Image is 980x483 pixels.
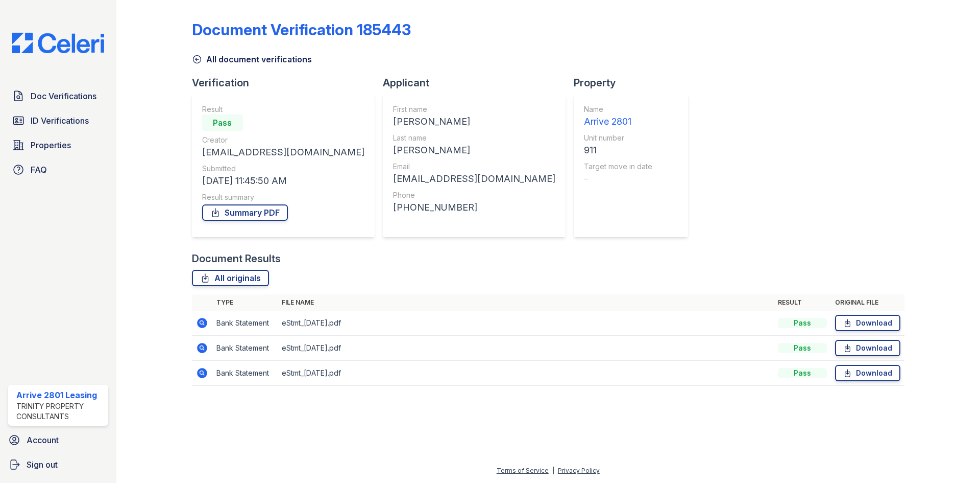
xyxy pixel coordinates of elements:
[393,172,555,186] div: [EMAIL_ADDRESS][DOMAIN_NAME]
[584,104,652,114] div: Name
[27,458,58,471] span: Sign out
[552,467,554,474] div: |
[192,20,411,39] div: Document Verification 185443
[202,114,243,131] div: Pass
[778,368,827,378] div: Pass
[8,110,108,131] a: ID Verifications
[4,430,112,450] a: Account
[278,311,774,336] td: eStmt_[DATE].pdf
[8,86,108,106] a: Doc Verifications
[202,204,288,221] a: Summary PDF
[558,467,600,474] a: Privacy Policy
[16,389,104,401] div: Arrive 2801 Leasing
[202,104,364,114] div: Result
[192,53,312,65] a: All document verifications
[835,365,900,381] a: Download
[8,159,108,180] a: FAQ
[31,90,96,102] span: Doc Verifications
[497,467,549,474] a: Terms of Service
[278,336,774,361] td: eStmt_[DATE].pdf
[192,270,269,286] a: All originals
[202,164,364,174] div: Submitted
[831,294,904,311] th: Original file
[31,164,47,176] span: FAQ
[16,401,104,422] div: Trinity Property Consultants
[8,135,108,155] a: Properties
[4,33,112,53] img: CE_Logo_Blue-a8612792a0a2168367f1c8372b55b34899dd931a85d93a1a3d3e32e68fde9ad4.png
[584,133,652,143] div: Unit number
[212,294,278,311] th: Type
[27,434,59,446] span: Account
[393,104,555,114] div: First name
[192,251,281,266] div: Document Results
[584,143,652,157] div: 911
[212,336,278,361] td: Bank Statement
[383,76,574,90] div: Applicant
[4,454,112,475] a: Sign out
[937,442,970,473] iframe: chat widget
[778,343,827,353] div: Pass
[212,361,278,386] td: Bank Statement
[202,145,364,159] div: [EMAIL_ADDRESS][DOMAIN_NAME]
[778,318,827,328] div: Pass
[202,192,364,202] div: Result summary
[393,114,555,129] div: [PERSON_NAME]
[584,172,652,186] div: -
[278,294,774,311] th: File name
[393,162,555,172] div: Email
[202,174,364,188] div: [DATE] 11:45:50 AM
[31,139,71,151] span: Properties
[774,294,831,311] th: Result
[393,190,555,200] div: Phone
[212,311,278,336] td: Bank Statement
[393,133,555,143] div: Last name
[584,104,652,129] a: Name Arrive 2801
[278,361,774,386] td: eStmt_[DATE].pdf
[192,76,383,90] div: Verification
[31,114,89,127] span: ID Verifications
[393,143,555,157] div: [PERSON_NAME]
[574,76,696,90] div: Property
[584,162,652,172] div: Target move in date
[835,340,900,356] a: Download
[202,135,364,145] div: Creator
[393,200,555,215] div: [PHONE_NUMBER]
[835,315,900,331] a: Download
[584,114,652,129] div: Arrive 2801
